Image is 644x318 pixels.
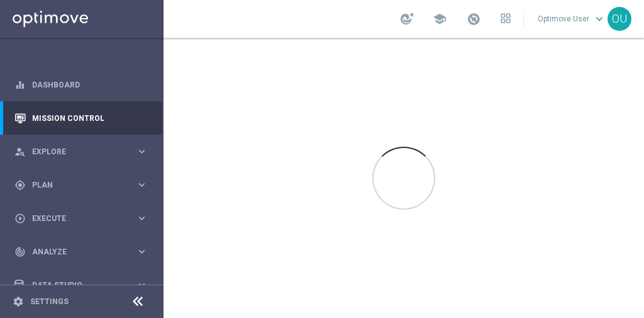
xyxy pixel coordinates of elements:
[14,280,136,291] div: Data Studio
[32,181,136,189] span: Plan
[32,215,136,222] span: Execute
[433,12,447,26] span: school
[136,212,148,224] i: keyboard_arrow_right
[14,79,26,91] i: equalizer
[536,9,608,28] a: Optimove Userkeyboard_arrow_down
[13,296,24,307] i: settings
[14,213,136,224] div: Execute
[136,279,148,291] i: keyboard_arrow_right
[14,213,26,224] i: play_circle_outline
[14,68,148,101] div: Dashboard
[14,80,148,90] button: equalizer Dashboard
[14,147,148,157] button: person_search Explore keyboard_arrow_right
[14,213,148,224] button: play_circle_outline Execute keyboard_arrow_right
[32,101,148,135] a: Mission Control
[32,148,136,156] span: Explore
[14,179,26,191] i: gps_fixed
[14,101,148,135] div: Mission Control
[14,280,148,290] button: Data Studio keyboard_arrow_right
[14,180,148,190] button: gps_fixed Plan keyboard_arrow_right
[136,246,148,258] i: keyboard_arrow_right
[30,298,69,305] a: Settings
[14,146,136,157] div: Explore
[592,12,606,26] span: keyboard_arrow_down
[136,179,148,191] i: keyboard_arrow_right
[32,248,136,256] span: Analyze
[136,145,148,157] i: keyboard_arrow_right
[608,7,631,31] div: OU
[14,113,148,123] button: Mission Control
[14,179,136,191] div: Plan
[14,246,136,258] div: Analyze
[14,246,26,258] i: track_changes
[14,146,26,157] i: person_search
[14,247,148,257] button: track_changes Analyze keyboard_arrow_right
[32,281,136,289] span: Data Studio
[32,68,148,101] a: Dashboard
